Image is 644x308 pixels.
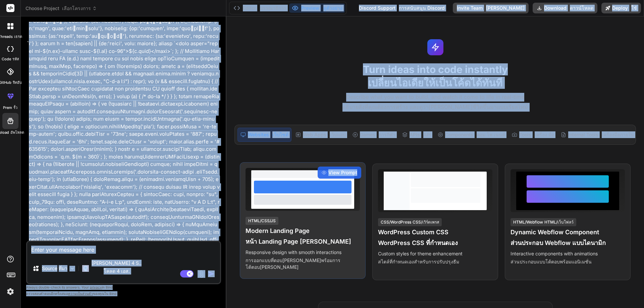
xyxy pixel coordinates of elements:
[601,3,641,13] button: Deployใช้
[14,34,22,39] sider-trans-text: เธรด
[378,228,492,248] h4: WordPress Custom CSS
[368,77,502,89] sider-trans-text: เปลี่ยนไอเดียให้เป็นโค้ดได้ทันที
[13,105,17,110] sider-trans-text: รั้ว
[246,217,278,225] div: HTML/CSS/JS
[328,169,357,176] span: View Prompt
[378,259,459,264] sider-trans-text: สไตล์ที่กําหนดเองสําหรับการปรับปรุงธีม
[378,218,442,226] div: CSS/WordPress
[26,292,116,296] sider-trans-text: ตรวจสอบคําตอบอีกครั้งเสมอ ของคุณใน Bind
[602,132,634,137] sider-trans-text: เครื่องมือภายใน
[69,266,75,271] img: Pick Models
[5,286,16,297] img: settings
[208,270,215,277] img: icon
[90,285,102,289] span: privacy
[13,80,22,85] sider-trans-text: จีทฮับ
[62,5,91,11] sider-trans-text: เลือกโครงการ
[544,220,574,225] sider-trans-text: HTML/เว็บโฟลว์
[435,128,508,142] div: Components
[59,265,67,271] sider-trans-text: ที่มา
[230,63,640,89] h1: Turn ideas into code instantly
[231,3,289,13] button: Editorบรรณาธิการ
[570,5,593,11] sider-trans-text: ดาวน์โหลด
[399,128,434,142] div: APIs
[246,249,360,270] p: Responsive design with smooth interactions
[104,268,130,274] sider-trans-text: โคลด 4 เอส.
[378,250,492,265] p: Custom styles for theme enhancement
[399,5,445,11] sider-trans-text: การสนับสนุน Discord
[323,5,342,11] sider-trans-text: ดูตัวอย่าง
[293,128,348,142] div: Web Apps
[92,260,142,277] p: [PERSON_NAME] 4 S..
[477,132,505,137] sider-trans-text: คอม โพ เนนต์
[82,265,89,272] img: Claude 4 Sonnet
[342,104,528,110] sider-trans-text: อธิบายสิ่งที่คุณต้องการสร้าง และดูว่า[PERSON_NAME]ชีวิตขึ้นมาแบบเรียลไทม์
[533,3,597,13] button: Downloadดาวน์โหลด
[12,57,19,61] sider-trans-text: รหัส
[355,3,449,13] div: Discord Support
[26,284,221,300] p: Always double-check its answers. Your in Bind
[246,257,340,270] sider-trans-text: การออกแบบที่ตอบ[PERSON_NAME]พร้อมการโต้ตอบ[PERSON_NAME]
[25,5,97,12] span: Choose Project
[378,239,458,246] sider-trans-text: WordPress CSS ที่กําหนดเอง
[260,5,286,11] sider-trans-text: บรรณาธิการ
[509,128,557,142] div: Tools
[42,265,67,272] p: Source
[272,132,288,137] sider-trans-text: เว็บไซต์
[330,132,346,137] sider-trans-text: เว็บแอป
[3,105,17,111] label: prem
[379,132,395,137] sider-trans-text: การกีฬา
[230,93,640,111] p: Describe what you want to build, and watch it come to life in real-time
[246,226,360,246] h4: Modern Landing Page
[289,3,345,13] button: Previewดูตัวอย่าง
[423,132,431,137] sider-trans-text: API
[198,270,205,278] img: attachment
[2,56,19,62] label: code
[413,220,439,225] sider-trans-text: CSS/เวิร์ดเพรส
[535,132,554,137] sider-trans-text: เครื่อง มือ
[68,292,93,296] span: ความเป็นส่วนตัว
[237,128,291,142] div: Websites
[453,3,529,13] button: Invite Team[PERSON_NAME]
[511,218,576,226] div: HTML/Webflow
[631,5,637,11] sider-trans-text: ใช้
[511,239,606,246] sider-trans-text: ส่วนประกอบ Webflow แบบไดนามิก
[486,5,525,11] sider-trans-text: [PERSON_NAME]
[511,259,592,264] sider-trans-text: ส่วนประกอบแบบโต้ตอบพร้อมแอนิเมชั่น
[246,238,351,245] sider-trans-text: หน้า Landing Page [PERSON_NAME]
[350,128,398,142] div: Games
[558,128,637,142] div: Internal Tools
[511,228,625,248] h4: Dynamic Webflow Component
[10,130,24,135] sider-trans-text: อัพโหลด
[511,250,625,265] p: Interactive components with animations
